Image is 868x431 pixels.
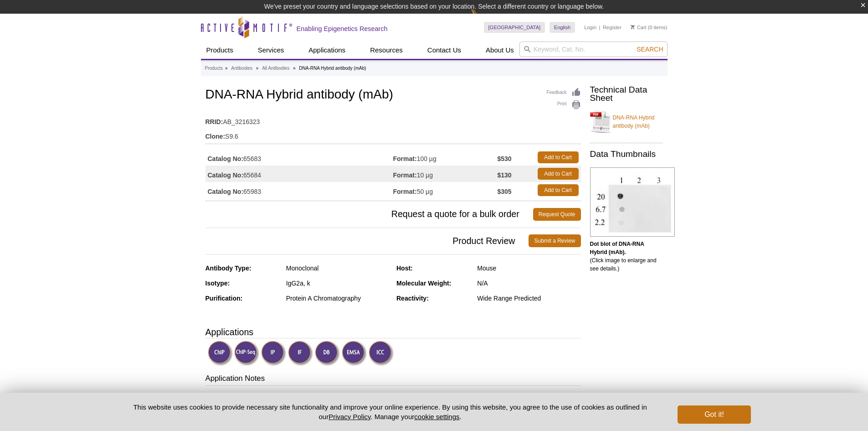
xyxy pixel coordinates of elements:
h2: Technical Data Sheet [590,86,663,102]
strong: Format: [393,155,417,163]
td: 100 µg [393,149,498,166]
strong: Clone: [205,132,226,140]
span: Search [637,46,663,53]
strong: RRID: [205,118,223,126]
p: This website uses cookies to provide necessary site functionality and improve your online experie... [118,402,663,421]
strong: Antibody Type: [205,265,252,272]
h2: Enabling Epigenetics Research [297,25,388,33]
strong: Catalog No: [208,171,244,179]
td: 10 µg [393,166,498,182]
a: DNA-RNA Hybrid antibody (mAb) [590,108,663,135]
strong: Host: [396,265,413,272]
a: Feedback [547,88,581,98]
a: Services [252,42,290,59]
a: Request Quote [533,208,581,221]
img: DNA-RNA Hybrid (mAb) tested by dot blot analysis. [590,167,675,237]
a: Contact Us [422,42,467,59]
td: 50 µg [393,182,498,198]
td: AB_3216323 [205,112,581,127]
img: Immunofluorescence Validated [288,341,313,366]
img: ChIP-Seq Validated [234,341,259,366]
td: 65684 [205,166,393,182]
span: Request a quote for a bulk order [205,208,533,221]
a: English [550,22,575,33]
img: Your Cart [631,25,635,29]
strong: Format: [393,171,417,179]
button: cookie settings [414,413,459,421]
b: Dot blot of DNA-RNA Hybrid (mAb). [590,241,644,255]
img: ChIP Validated [208,341,233,366]
a: Privacy Policy [329,413,370,421]
strong: Isotype: [205,280,230,287]
a: Add to Cart [538,168,579,180]
a: Register [603,24,621,31]
img: Immunoprecipitation Validated [261,341,286,366]
a: Cart [631,24,647,31]
div: Wide Range Predicted [477,294,580,302]
li: » [293,66,296,71]
strong: Catalog No: [208,187,244,196]
a: Products [205,64,223,73]
li: | [599,22,601,33]
span: Product Review [205,234,529,247]
strong: Molecular Weight: [396,280,451,287]
div: Monoclonal [286,264,390,272]
strong: Catalog No: [208,155,244,163]
li: (0 items) [631,22,668,33]
h1: DNA-RNA Hybrid antibody (mAb) [205,88,581,103]
strong: Reactivity: [396,295,429,302]
td: 65983 [205,182,393,198]
a: Login [584,24,596,31]
p: (Click image to enlarge and see details.) [590,240,663,273]
a: Add to Cart [538,184,579,196]
a: All Antibodies [262,64,289,73]
img: Immunocytochemistry Validated [369,341,394,366]
div: IgG2a, k [286,279,390,287]
a: Antibodies [231,64,252,73]
strong: Purification: [205,295,243,302]
td: 65683 [205,149,393,166]
li: » [225,66,228,71]
a: Products [201,42,239,59]
li: » [256,66,259,71]
strong: Format: [393,187,417,196]
strong: $130 [497,171,511,179]
div: N/A [477,279,580,287]
h2: Data Thumbnails [590,150,663,158]
img: Dot Blot Validated [315,341,340,366]
div: Mouse [477,264,580,272]
a: Add to Cart [538,151,579,163]
a: Resources [365,42,408,59]
h3: Application Notes [205,373,581,386]
button: Search [634,45,666,53]
a: Print [547,100,581,110]
a: Submit a Review [529,234,580,247]
a: [GEOGRAPHIC_DATA] [484,22,545,33]
a: About Us [480,42,519,59]
strong: $530 [497,155,511,163]
img: Change Here [471,7,495,28]
button: Got it! [678,405,750,424]
input: Keyword, Cat. No. [519,42,668,57]
div: Protein A Chromatography [286,294,390,302]
img: Electrophoretic Mobility Shift Assay Validated [342,341,367,366]
a: Applications [303,42,351,59]
td: S9.6 [205,127,581,141]
h3: Applications [205,325,581,339]
strong: $305 [497,187,511,196]
li: DNA-RNA Hybrid antibody (mAb) [299,66,366,71]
